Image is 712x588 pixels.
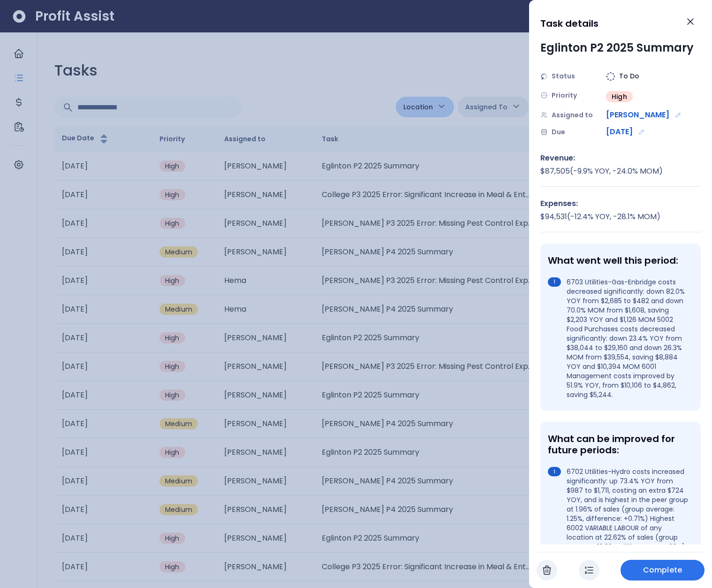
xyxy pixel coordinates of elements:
div: Expenses: [540,198,701,209]
div: $ 87,505 ( -9.9 % YOY, -24.0 % MOM) [540,166,701,177]
div: What went well this period: [548,255,689,266]
div: What can be improved for future periods: [548,433,689,456]
span: High [612,92,627,101]
span: Due [552,127,565,137]
button: Close [680,11,701,32]
button: Complete [621,560,704,580]
span: Priority [552,91,577,100]
div: Revenue: [540,153,701,164]
span: Status [552,71,575,81]
div: $ 94,531 ( -12.4 % YOY, -28.1 % MOM) [540,211,701,222]
span: To Do [619,71,639,81]
li: 6703 Utilities-Gas-Enbridge costs decreased significantly: down 82.0% YOY from $2,685 to $482 and... [548,277,689,399]
span: Assigned to [552,110,593,120]
img: Not yet Started [606,72,615,81]
h1: Task details [540,15,598,32]
div: Eglinton P2 2025 Summary [540,39,694,56]
span: [PERSON_NAME] [606,109,669,121]
button: Edit assignment [673,110,683,120]
img: Status [540,73,548,80]
button: Edit due date [636,127,647,137]
span: [DATE] [606,126,633,137]
span: Complete [643,565,682,576]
